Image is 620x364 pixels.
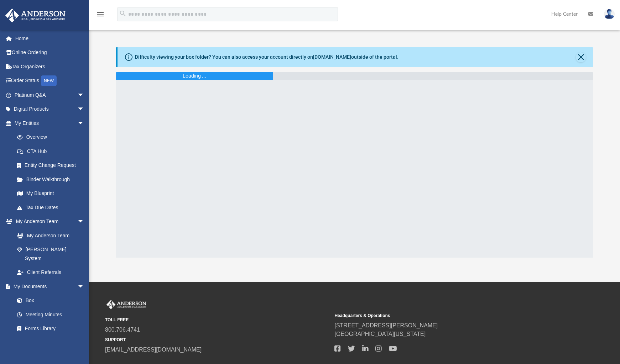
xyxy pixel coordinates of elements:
a: Tax Due Dates [10,200,95,215]
div: Loading ... [183,72,206,80]
a: [PERSON_NAME] System [10,243,92,265]
span: arrow_drop_down [77,102,92,117]
img: Anderson Advisors Platinum Portal [3,9,68,22]
a: Entity Change Request [10,158,95,173]
a: Platinum Q&Aarrow_drop_down [5,88,95,102]
a: [STREET_ADDRESS][PERSON_NAME] [334,322,438,328]
a: Meeting Minutes [10,307,92,322]
a: [GEOGRAPHIC_DATA][US_STATE] [334,331,426,337]
span: arrow_drop_down [77,215,92,229]
span: arrow_drop_down [77,279,92,294]
a: Tax Organizers [5,59,95,74]
a: My Anderson Teamarrow_drop_down [5,215,92,229]
a: My Anderson Team [10,228,88,243]
a: Overview [10,130,95,144]
a: Home [5,31,95,46]
a: Client Referrals [10,265,92,280]
a: My Documentsarrow_drop_down [5,279,92,294]
a: [DOMAIN_NAME] [313,54,351,60]
a: Binder Walkthrough [10,172,95,186]
div: NEW [41,75,57,86]
a: Box [10,294,88,308]
div: Difficulty viewing your box folder? You can also access your account directly on outside of the p... [135,53,398,61]
small: TOLL FREE [105,317,329,323]
span: arrow_drop_down [77,88,92,102]
img: Anderson Advisors Platinum Portal [105,300,148,309]
a: menu [96,14,105,19]
a: My Entitiesarrow_drop_down [5,116,95,130]
a: Notarize [10,336,92,350]
button: Close [576,52,586,62]
a: Digital Productsarrow_drop_down [5,102,95,116]
img: User Pic [604,9,615,19]
i: search [119,10,127,17]
a: [EMAIL_ADDRESS][DOMAIN_NAME] [105,347,202,353]
small: SUPPORT [105,337,329,343]
a: Order StatusNEW [5,74,95,88]
a: Forms Library [10,322,88,336]
a: My Blueprint [10,186,92,201]
a: Online Ordering [5,46,95,60]
span: arrow_drop_down [77,116,92,131]
a: 800.706.4741 [105,327,140,333]
i: menu [96,10,105,19]
small: Headquarters & Operations [334,312,559,319]
a: CTA Hub [10,144,95,158]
